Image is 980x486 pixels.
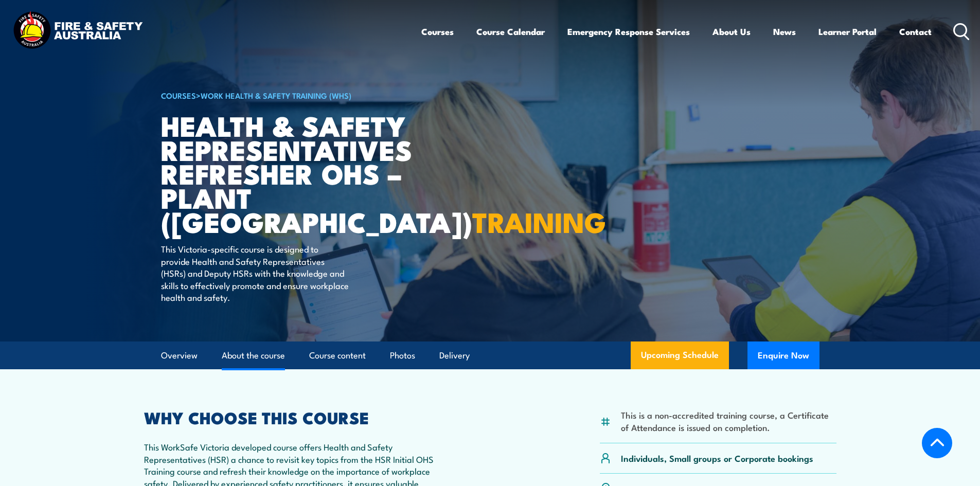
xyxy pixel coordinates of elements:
[439,342,470,369] a: Delivery
[222,342,285,369] a: About the course
[621,409,836,433] li: This is a non-accredited training course, a Certificate of Attendance is issued on completion.
[161,113,415,233] h1: Health & Safety Representatives Refresher OHS – Plant ([GEOGRAPHIC_DATA])
[390,342,415,369] a: Photos
[144,410,444,424] h2: WHY CHOOSE THIS COURSE
[899,18,932,45] a: Contact
[476,18,545,45] a: Course Calendar
[631,341,729,369] a: Upcoming Schedule
[161,342,198,369] a: Overview
[747,341,819,369] button: Enquire Now
[309,342,366,369] a: Course content
[161,89,415,101] h6: >
[621,452,813,464] p: Individuals, Small groups or Corporate bookings
[161,243,349,303] p: This Victoria-specific course is designed to provide Health and Safety Representatives (HSRs) and...
[421,18,454,45] a: Courses
[773,18,796,45] a: News
[161,89,196,101] a: COURSES
[567,18,690,45] a: Emergency Response Services
[472,200,606,242] strong: TRAINING
[712,18,751,45] a: About Us
[818,18,877,45] a: Learner Portal
[201,89,351,101] a: Work Health & Safety Training (WHS)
